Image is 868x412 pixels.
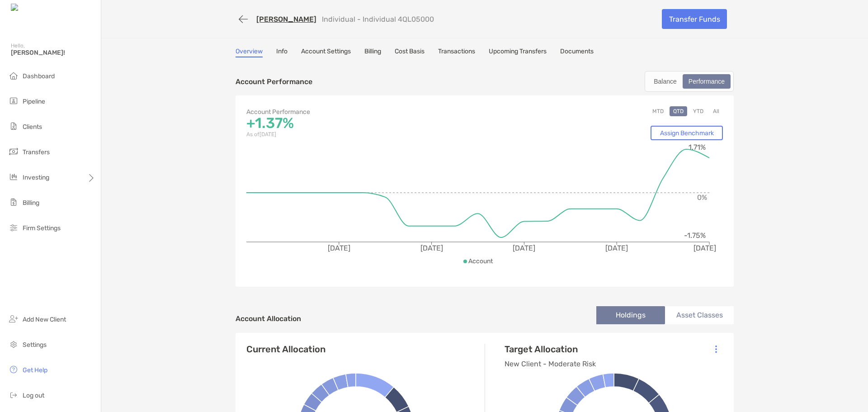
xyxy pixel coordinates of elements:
[697,193,707,202] tspan: 0%
[8,197,19,208] img: billing icon
[468,256,493,267] p: Account
[23,366,47,374] span: Get Help
[8,222,19,233] img: firm-settings icon
[301,47,351,57] a: Account Settings
[8,171,19,182] img: investing icon
[605,244,628,252] tspan: [DATE]
[23,341,47,349] span: Settings
[645,71,734,92] div: segmented control
[246,118,485,129] p: +1.37%
[8,389,19,400] img: logout icon
[8,339,19,350] img: settings icon
[23,199,39,207] span: Billing
[246,129,485,140] p: As of [DATE]
[8,364,19,375] img: get-help icon
[11,49,95,57] span: [PERSON_NAME]!
[246,106,485,118] p: Account Performance
[438,47,475,57] a: Transactions
[276,47,288,57] a: Info
[236,47,263,57] a: Overview
[23,123,42,131] span: Clients
[684,75,730,88] div: Performance
[560,47,594,57] a: Documents
[395,47,425,57] a: Cost Basis
[256,15,316,24] a: [PERSON_NAME]
[651,126,723,140] a: Assign Benchmark
[322,15,434,24] p: Individual - Individual 4QL05000
[23,224,61,232] span: Firm Settings
[709,106,723,116] button: All
[236,76,312,87] p: Account Performance
[693,244,716,252] tspan: [DATE]
[8,313,19,324] img: add_new_client icon
[689,143,706,152] tspan: 1.71%
[364,47,381,57] a: Billing
[420,244,443,252] tspan: [DATE]
[649,106,667,116] button: MTD
[23,98,45,105] span: Pipeline
[505,344,596,355] h4: Target Allocation
[23,392,44,399] span: Log out
[8,121,19,132] img: clients icon
[670,106,687,116] button: QTD
[23,174,49,181] span: Investing
[8,146,19,157] img: transfers icon
[23,148,50,156] span: Transfers
[8,95,19,106] img: pipeline icon
[715,345,717,353] img: Icon List Menu
[665,306,734,324] li: Asset Classes
[662,9,727,29] a: Transfer Funds
[649,75,682,88] div: Balance
[489,47,547,57] a: Upcoming Transfers
[246,344,325,355] h4: Current Allocation
[328,244,350,252] tspan: [DATE]
[11,4,49,12] img: Zoe Logo
[23,316,66,323] span: Add New Client
[8,70,19,81] img: dashboard icon
[684,231,706,240] tspan: -1.75%
[596,306,665,324] li: Holdings
[513,244,535,252] tspan: [DATE]
[23,72,55,80] span: Dashboard
[689,106,707,116] button: YTD
[505,358,596,369] p: New Client - Moderate Risk
[236,314,301,323] h4: Account Allocation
